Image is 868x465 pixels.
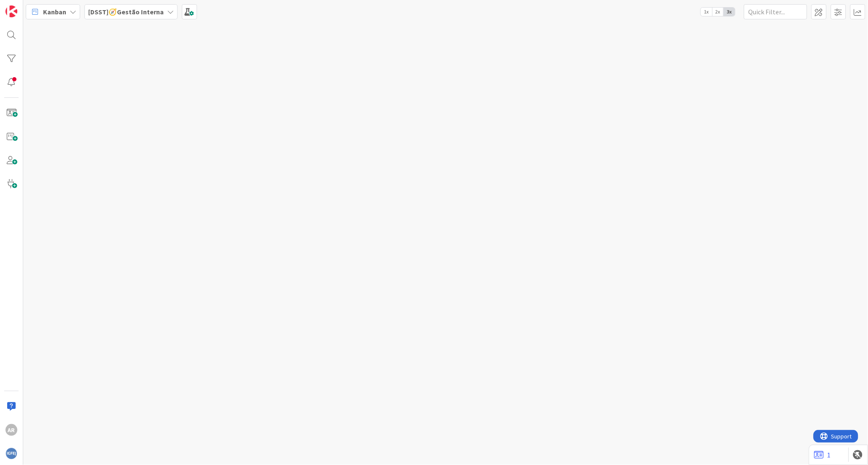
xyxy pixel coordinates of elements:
[712,8,724,16] span: 2x
[724,8,735,16] span: 3x
[701,8,712,16] span: 1x
[18,1,38,11] span: Support
[5,424,17,436] div: AR
[88,8,164,16] b: [DSST]🧭Gestão Interna
[744,4,807,19] input: Quick Filter...
[43,7,66,17] span: Kanban
[5,448,17,460] img: avatar
[814,450,831,460] a: 1
[5,5,17,17] img: Visit kanbanzone.com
